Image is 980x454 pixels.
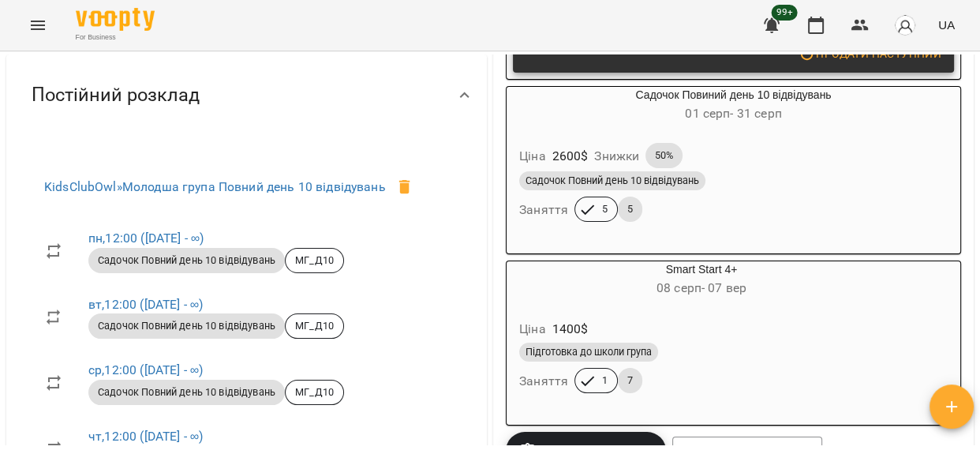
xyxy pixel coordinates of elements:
[386,168,424,206] span: Видалити клієнта з групи МГ_Д10 для курсу Молодша група Повний день 10 відвідувань?
[593,373,617,388] span: 1
[19,6,57,44] button: Menu
[552,147,589,166] p: 2600 $
[894,14,916,36] img: avatar_s.png
[932,10,961,39] button: UA
[88,362,203,377] a: ср,12:00 ([DATE] - ∞)
[286,319,343,333] span: МГ_Д10
[685,106,781,121] span: 01 серп - 31 серп
[552,320,589,339] p: 1400 $
[507,87,960,242] button: Садочок Повиний день 10 відвідувань01 серп- 31 серпЦіна2600$Знижки50%Садочок Повний день 10 відві...
[76,8,155,31] img: Voopty Logo
[519,345,658,359] span: Підготовка до школи група
[507,87,960,125] div: Садочок Повиний день 10 відвідувань
[88,231,204,246] a: пн,12:00 ([DATE] - ∞)
[88,319,285,333] span: Садочок Повний день 10 відвідувань
[32,83,200,107] span: Постійний розклад
[507,261,896,412] button: Smart Start 4+08 серп- 07 верЦіна1400$Підготовка до школи групаЗаняття17
[519,370,568,392] h6: Заняття
[507,261,896,299] div: Smart Start 4+
[519,318,546,340] h6: Ціна
[938,17,955,33] span: UA
[286,385,343,400] span: МГ_Д10
[44,179,386,194] a: KidsClubOwl»Молодша група Повний день 10 відвідувань
[285,380,344,405] div: МГ_Д10
[6,54,487,136] div: Постійний розклад
[286,253,343,268] span: МГ_Д10
[285,248,344,273] div: МГ_Д10
[88,385,285,400] span: Садочок Повний день 10 відвідувань
[645,148,683,163] span: 50%
[618,202,642,216] span: 5
[772,5,798,21] span: 99+
[285,313,344,339] div: МГ_Д10
[618,373,642,388] span: 7
[76,32,155,43] span: For Business
[88,297,203,312] a: вт,12:00 ([DATE] - ∞)
[594,145,639,167] h6: Знижки
[519,174,705,188] span: Садочок Повний день 10 відвідувань
[519,145,546,167] h6: Ціна
[88,253,285,268] span: Садочок Повний день 10 відвідувань
[593,202,617,216] span: 5
[519,199,568,221] h6: Заняття
[656,280,746,295] span: 08 серп - 07 вер
[88,429,203,444] a: чт,12:00 ([DATE] - ∞)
